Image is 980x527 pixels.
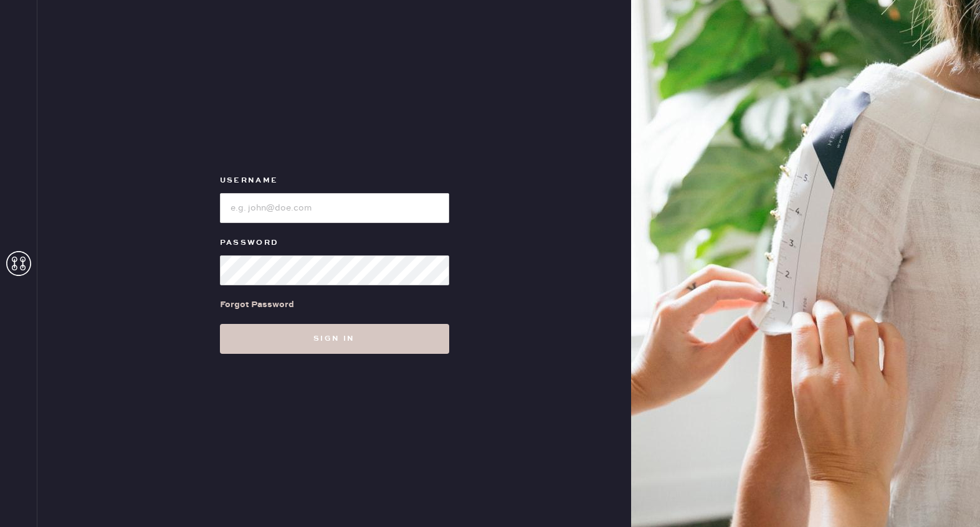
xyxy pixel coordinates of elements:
div: Forgot Password [220,298,294,311]
button: Sign in [220,324,449,354]
label: Username [220,173,449,188]
a: Forgot Password [220,285,294,324]
input: e.g. john@doe.com [220,193,449,223]
label: Password [220,235,449,250]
